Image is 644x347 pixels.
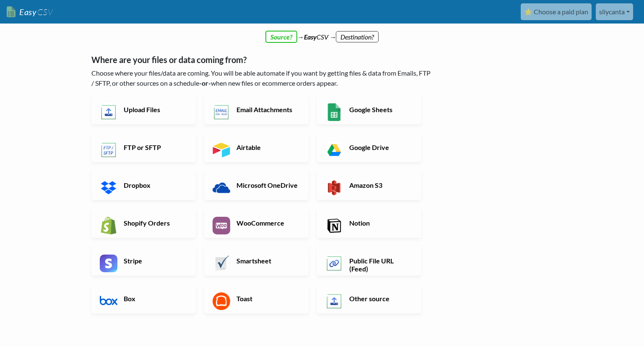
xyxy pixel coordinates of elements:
h6: Notion [347,219,413,227]
a: EasyCSV [7,3,53,21]
img: WooCommerce App & API [213,217,230,234]
h6: FTP or SFTP [122,143,187,151]
img: Notion App & API [325,217,343,234]
h6: WooCommerce [234,219,300,227]
h6: Box [122,294,187,302]
a: Airtable [204,133,309,162]
h6: Amazon S3 [347,181,413,189]
h6: Public File URL (Feed) [347,257,413,273]
img: Other Source App & API [325,292,343,310]
a: Box [91,284,196,313]
a: Other source [317,284,421,313]
h6: Microsoft OneDrive [234,181,300,189]
img: Airtable App & API [213,141,230,159]
h5: Where are your files or data coming from? [91,55,433,65]
a: Google Sheets [317,95,421,124]
a: FTP or SFTP [91,133,196,162]
h6: Dropbox [122,181,187,189]
a: Shopify Orders [91,208,196,238]
a: Amazon S3 [317,171,421,200]
img: Google Drive App & API [325,141,343,159]
img: Public File URL App & API [325,255,343,272]
a: Dropbox [91,171,196,200]
img: Dropbox App & API [100,179,117,197]
img: Stripe App & API [100,255,117,272]
a: Upload Files [91,95,196,124]
a: sliycanta [596,3,633,20]
img: Upload Files App & API [100,103,117,121]
a: Notion [317,208,421,238]
h6: Email Attachments [234,105,300,113]
span: CSV [36,7,53,17]
h6: Shopify Orders [122,219,187,227]
img: Toast App & API [213,292,230,310]
img: Microsoft OneDrive App & API [213,179,230,197]
a: Toast [204,284,309,313]
h6: Other source [347,294,413,302]
a: Public File URL (Feed) [317,246,421,276]
a: Google Drive [317,133,421,162]
h6: Airtable [234,143,300,151]
h6: Google Drive [347,143,413,151]
a: Email Attachments [204,95,309,124]
img: Box App & API [100,292,117,310]
div: → CSV → [83,24,561,42]
a: Stripe [91,246,196,276]
h6: Smartsheet [234,257,300,265]
h6: Toast [234,294,300,302]
a: ⭐ Choose a paid plan [521,3,592,20]
b: -or- [199,79,211,87]
p: Choose where your files/data are coming. You will be able automate if you want by getting files &... [91,68,433,88]
h6: Google Sheets [347,105,413,113]
img: Google Sheets App & API [325,103,343,121]
h6: Stripe [122,257,187,265]
img: FTP or SFTP App & API [100,141,117,159]
img: Email New CSV or XLSX File App & API [213,103,230,121]
img: Shopify App & API [100,217,117,234]
img: Amazon S3 App & API [325,179,343,197]
a: Microsoft OneDrive [204,171,309,200]
a: WooCommerce [204,208,309,238]
h6: Upload Files [122,105,187,113]
img: Smartsheet App & API [213,255,230,272]
a: Smartsheet [204,246,309,276]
